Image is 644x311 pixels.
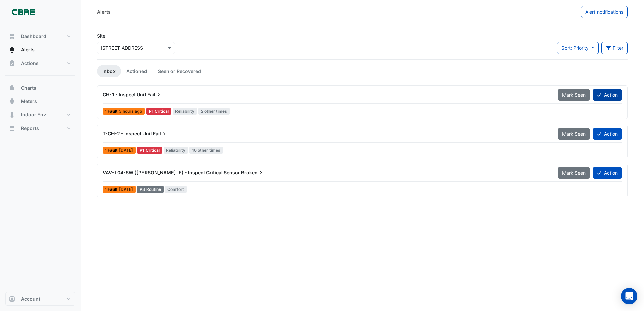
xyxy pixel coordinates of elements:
[103,131,152,136] span: T-CH-2 - Inspect Unit
[593,167,622,179] button: Action
[558,128,590,140] button: Mark Seen
[558,167,590,179] button: Mark Seen
[153,65,206,77] a: Seen or Recovered
[147,91,162,98] span: Fail
[9,46,15,53] app-icon: Alerts
[9,33,15,40] app-icon: Dashboard
[5,108,75,122] button: Indoor Env
[108,148,119,152] span: Fault
[9,84,15,91] app-icon: Charts
[558,89,590,101] button: Mark Seen
[21,125,39,132] span: Reports
[5,43,75,57] button: Alerts
[9,60,15,67] app-icon: Actions
[21,98,37,105] span: Meters
[9,125,15,132] app-icon: Reports
[562,131,586,137] span: Mark Seen
[593,89,622,101] button: Action
[5,81,75,95] button: Charts
[137,147,162,154] div: P1 Critical
[119,148,133,153] span: Sun 14-Sep-2025 10:45 AEST
[97,32,105,39] label: Site
[562,170,586,176] span: Mark Seen
[21,46,35,53] span: Alerts
[146,108,171,115] div: P1 Critical
[21,111,46,118] span: Indoor Env
[21,33,46,40] span: Dashboard
[137,186,164,193] div: P3 Routine
[97,65,121,77] a: Inbox
[164,147,188,154] span: Reliability
[9,98,15,105] app-icon: Meters
[5,95,75,108] button: Meters
[121,65,153,77] a: Actioned
[21,84,36,91] span: Charts
[97,8,111,15] div: Alerts
[561,45,589,51] span: Sort: Priority
[119,109,142,114] span: Tue 16-Sep-2025 06:45 AEST
[189,147,223,154] span: 10 other times
[198,108,230,115] span: 2 other times
[621,288,637,304] div: Open Intercom Messenger
[5,57,75,70] button: Actions
[585,9,623,15] span: Alert notifications
[21,296,40,302] span: Account
[241,169,264,176] span: Broken
[562,92,586,98] span: Mark Seen
[593,128,622,140] button: Action
[601,42,628,54] button: Filter
[581,6,628,18] button: Alert notifications
[8,5,38,19] img: Company Logo
[165,186,187,193] span: Comfort
[119,187,133,192] span: Fri 12-Sep-2025 09:30 AEST
[103,92,146,97] span: CH-1 - Inspect Unit
[21,60,39,67] span: Actions
[173,108,197,115] span: Reliability
[9,111,15,118] app-icon: Indoor Env
[153,130,168,137] span: Fail
[5,30,75,43] button: Dashboard
[108,187,119,192] span: Fault
[5,122,75,135] button: Reports
[103,170,240,175] span: VAV-L04-SW ([PERSON_NAME] IE) - Inspect Critical Sensor
[557,42,599,54] button: Sort: Priority
[5,292,75,306] button: Account
[108,109,119,113] span: Fault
